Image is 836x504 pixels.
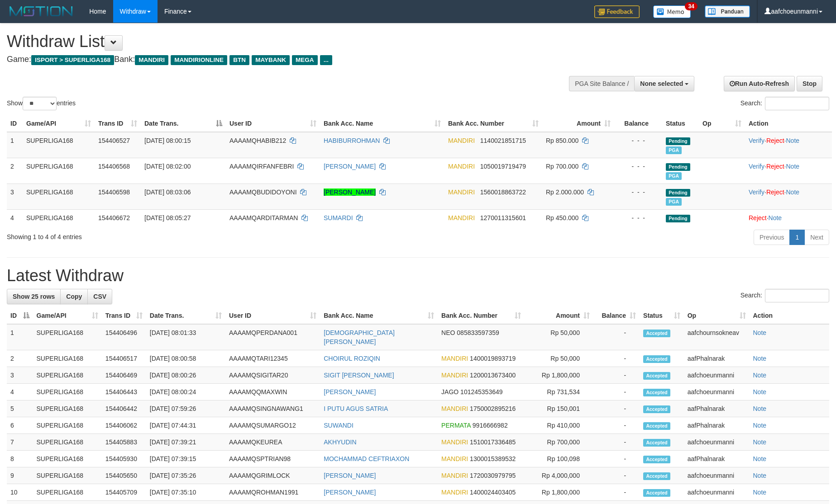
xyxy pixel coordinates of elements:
[745,132,832,158] td: · ·
[146,400,225,417] td: [DATE] 07:59:26
[594,5,640,18] img: Feedback.jpg
[753,372,767,379] a: Note
[93,293,106,300] span: CSV
[324,372,394,379] a: SIGIT [PERSON_NAME]
[102,451,146,467] td: 154405930
[33,324,102,350] td: SUPERLIGA168
[786,188,799,196] a: Note
[146,484,225,501] td: [DATE] 07:35:10
[684,384,750,400] td: aafchoeunmanni
[753,489,767,496] a: Note
[225,400,320,417] td: AAAAMQSINGNAWANG1
[753,438,767,446] a: Note
[546,163,578,170] span: Rp 700.000
[766,137,784,144] a: Reject
[146,467,225,484] td: [DATE] 07:35:26
[102,384,146,400] td: 154406443
[643,372,670,380] span: Accepted
[23,132,95,158] td: SUPERLIGA168
[60,289,88,304] a: Copy
[441,438,468,446] span: MANDIRI
[225,350,320,367] td: AAAAMQTARI12345
[480,188,526,196] span: Copy 1560018863722 to clipboard
[480,163,526,170] span: Copy 1050019719479 to clipboard
[7,97,76,110] label: Show entries
[593,434,640,451] td: -
[444,115,542,132] th: Bank Acc. Number: activate to sort column ascending
[144,137,191,144] span: [DATE] 08:00:15
[7,55,548,64] h4: Game: Bank:
[684,307,750,324] th: Op: activate to sort column ascending
[753,422,767,429] a: Note
[135,55,168,65] span: MANDIRI
[102,367,146,384] td: 154406469
[618,188,659,197] div: - - -
[95,115,141,132] th: Trans ID: activate to sort column ascending
[684,367,750,384] td: aafchoeunmanni
[171,55,227,65] span: MANDIRIONLINE
[144,214,191,221] span: [DATE] 08:05:27
[324,489,376,496] a: [PERSON_NAME]
[324,329,395,345] a: [DEMOGRAPHIC_DATA][PERSON_NAME]
[441,388,459,396] span: JAGO
[7,229,342,241] div: Showing 1 to 4 of 4 entries
[225,367,320,384] td: AAAAMQSIGITAR20
[225,451,320,467] td: AAAAMQSPTRIAN98
[324,405,388,412] a: I PUTU AGUS SATRIA
[797,76,822,91] a: Stop
[765,97,829,110] input: Search:
[7,209,23,226] td: 4
[724,76,795,91] a: Run Auto-Refresh
[102,467,146,484] td: 154405650
[229,137,286,144] span: AAAAMQHABIB212
[593,350,640,367] td: -
[614,115,662,132] th: Balance
[33,307,102,324] th: Game/API: activate to sort column ascending
[7,289,61,304] a: Show 25 rows
[441,422,471,429] span: PERMATA
[225,434,320,451] td: AAAAMQKEUREA
[225,417,320,434] td: AAAAMQSUMARGO12
[525,484,593,501] td: Rp 1,800,000
[7,484,33,501] td: 10
[448,214,475,221] span: MANDIRI
[634,76,694,91] button: None selected
[324,214,353,221] a: SUMARDI
[144,163,191,170] span: [DATE] 08:02:00
[441,355,468,362] span: MANDIRI
[324,355,380,362] a: CHOIRUL ROZIQIN
[448,188,475,196] span: MANDIRI
[33,400,102,417] td: SUPERLIGA168
[753,405,767,412] a: Note
[643,330,670,337] span: Accepted
[525,417,593,434] td: Rp 410,000
[229,188,297,196] span: AAAAMQBUDIDOYONI
[7,5,76,18] img: MOTION_logo.png
[225,324,320,350] td: AAAAMQPERDANA001
[460,388,502,396] span: Copy 101245353649 to clipboard
[593,417,640,434] td: -
[320,307,438,324] th: Bank Acc. Name: activate to sort column ascending
[324,472,376,479] a: [PERSON_NAME]
[324,455,409,462] a: MOCHAMMAD CEFTRIAXON
[766,188,784,196] a: Reject
[7,350,33,367] td: 2
[102,484,146,501] td: 154405709
[441,489,468,496] span: MANDIRI
[666,146,682,154] span: Marked by aafchoeunmanni
[618,162,659,171] div: - - -
[643,489,670,497] span: Accepted
[7,324,33,350] td: 1
[745,209,832,226] td: ·
[146,451,225,467] td: [DATE] 07:39:15
[102,324,146,350] td: 154406496
[225,467,320,484] td: AAAAMQGRIMLOCK
[753,455,767,462] a: Note
[7,400,33,417] td: 5
[7,384,33,400] td: 4
[684,324,750,350] td: aafchournsokneav
[320,55,332,65] span: ...
[480,137,526,144] span: Copy 1140021851715 to clipboard
[7,267,829,285] h1: Latest Withdraw
[525,384,593,400] td: Rp 731,534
